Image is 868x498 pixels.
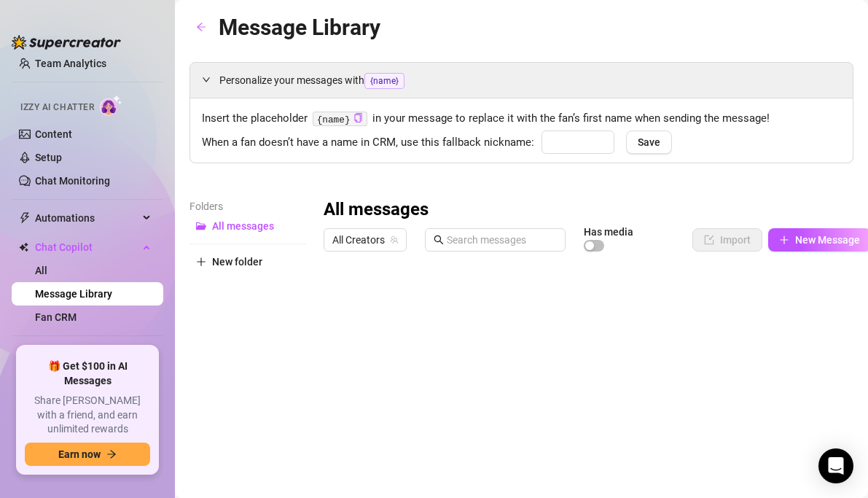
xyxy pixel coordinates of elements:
[189,214,306,238] button: All messages
[189,198,306,214] article: Folders
[25,359,150,388] span: 🎁 Get $100 in AI Messages
[202,110,841,128] span: Insert the placeholder in your message to replace it with the fan’s first name when sending the m...
[353,113,363,122] span: copy
[434,235,444,245] span: search
[324,198,429,222] h3: All messages
[313,112,367,127] code: {name}
[35,175,110,187] a: Chat Monitoring
[212,220,274,232] span: All messages
[638,136,660,148] span: Save
[58,448,101,460] span: Earn now
[35,236,138,259] span: Chat Copilot
[35,128,72,140] a: Content
[20,101,94,114] span: Izzy AI Chatter
[35,311,77,323] a: Fan CRM
[35,206,138,230] span: Automations
[219,72,841,89] span: Personalize your messages with
[626,131,672,154] button: Save
[35,265,47,276] a: All
[202,134,534,152] span: When a fan doesn’t have a name in CRM, use this fallback nickname:
[35,58,106,69] a: Team Analytics
[364,73,404,89] span: {name}
[196,257,206,267] span: plus
[19,242,28,252] img: Chat Copilot
[447,232,557,248] input: Search messages
[390,236,399,244] span: team
[35,152,62,163] a: Setup
[189,250,306,273] button: New folder
[25,394,150,437] span: Share [PERSON_NAME] with a friend, and earn unlimited rewards
[219,10,380,44] article: Message Library
[332,229,398,251] span: All Creators
[196,221,206,231] span: folder-open
[106,449,117,459] span: arrow-right
[212,256,262,268] span: New folder
[584,227,633,236] article: Has media
[779,235,789,245] span: plus
[795,234,860,246] span: New Message
[19,212,31,224] span: thunderbolt
[12,35,121,50] img: logo-BBDzfeDw.svg
[190,63,853,98] div: Personalize your messages with{name}
[35,288,112,300] a: Message Library
[100,95,122,116] img: AI Chatter
[353,113,363,124] button: Click to Copy
[692,228,762,252] button: Import
[25,443,150,466] button: Earn nowarrow-right
[196,22,206,32] span: arrow-left
[202,75,211,84] span: expanded
[818,448,853,483] div: Open Intercom Messenger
